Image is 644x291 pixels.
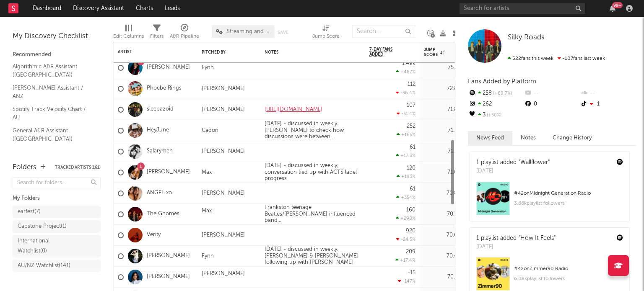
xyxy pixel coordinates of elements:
a: International Watchlist(0) [13,235,101,258]
div: A&R Pipeline [170,31,199,41]
div: 1 playlist added [476,158,550,167]
div: Fynn [197,253,218,260]
div: 71.0 [424,167,457,178]
div: -1 [580,99,636,110]
div: 71.8 [424,105,457,115]
div: [PERSON_NAME] [197,190,249,197]
div: Notes [265,50,348,55]
div: Frankston teenage Beatles/[PERSON_NAME] influenced band [265,204,361,224]
div: 61 [410,144,415,150]
div: [DATE] [476,243,556,251]
div: 920 [406,228,415,234]
div: [PERSON_NAME] [197,148,249,155]
div: 61 [410,186,415,192]
a: Spotify Track Velocity Chart / AU [13,105,92,122]
div: +298 % [396,216,415,221]
div: Jump Score [312,31,340,41]
span: Streaming and Audience Overview (copy) [227,29,270,34]
div: 209 [406,249,415,255]
a: "How It Feels" [519,235,556,241]
a: General A&R Assistant ([GEOGRAPHIC_DATA]) [13,126,92,143]
a: [URL][DOMAIN_NAME] [265,107,322,112]
div: +17.4 % [395,258,415,263]
div: 70.6 [424,230,457,240]
div: 71.3 [424,126,457,136]
div: 120 [407,165,415,171]
div: [PERSON_NAME] [197,85,249,92]
div: [PERSON_NAME] [197,270,249,283]
div: +354 % [396,195,415,200]
a: Salarymen [147,148,173,155]
a: Verity [147,232,161,239]
div: Jump Score [312,21,340,45]
a: "Wallflower" [519,160,550,165]
button: 99+ [610,5,615,12]
a: [PERSON_NAME] [147,273,190,281]
div: 70.1 [424,272,457,282]
div: 0 [524,99,579,110]
div: -24.5 % [396,237,415,242]
a: #42onMidnight Generation Radio3.66kplaylist followers [470,182,629,221]
button: Change History [544,131,600,145]
a: [PERSON_NAME] [147,252,190,260]
div: 6.08k playlist followers [514,274,623,284]
a: AU/NZ Watchlist(141) [13,260,101,272]
div: 1 playlist added [476,234,556,243]
span: +69.7 % [492,91,512,96]
div: 99 + [612,2,623,8]
div: 107 [407,103,415,108]
div: earfest ( 7 ) [18,207,41,217]
div: International Watchlist ( 0 ) [18,236,77,256]
div: Artist [118,49,181,54]
div: [DATE] [476,167,550,175]
a: HeyJune [147,127,169,134]
div: [DATE] - discussed in weekly; conversation tied up with ACTS label progress [260,162,365,182]
button: Tracked Artists(161) [55,165,101,170]
div: My Folders [13,193,101,203]
div: +193 % [397,174,415,179]
a: Silky Roads [508,33,545,42]
input: Search for artists [460,3,585,14]
div: Capstone Project ( 1 ) [18,221,67,232]
div: [PERSON_NAME] [197,232,249,239]
span: +50 % [486,113,501,118]
span: Fans Added by Platform [468,78,536,85]
div: Edit Columns [113,31,144,41]
div: A&R Pipeline [170,21,199,45]
button: Save [278,30,288,35]
div: -36.4 % [396,90,415,95]
div: Recommended [13,50,101,60]
div: Jump Score [424,47,445,57]
div: My Discovery Checklist [13,31,101,41]
div: 72.8 [424,84,457,94]
button: Notes [512,131,544,145]
div: 3.66k playlist followers [514,198,623,209]
div: # 42 on Midnight Generation Radio [514,188,623,198]
a: [PERSON_NAME] [147,169,190,176]
div: [DATE] - discussed in weekly; [PERSON_NAME] & [PERSON_NAME] following up with [PERSON_NAME] [260,246,365,266]
div: +487 % [396,69,415,75]
div: 75.1 [424,63,457,73]
div: 1.49k [402,61,415,66]
div: 262 [468,99,524,110]
button: News Feed [468,131,512,145]
div: -147 % [398,278,415,284]
div: 70.7 [424,209,457,219]
div: 71.3 [424,147,457,157]
div: +165 % [397,132,415,137]
div: Filters [150,21,164,45]
div: Pitched By [202,50,244,55]
div: 252 [407,124,415,129]
a: earfest(7) [13,206,101,218]
div: # 42 on Zimmer90 Radio [514,264,623,274]
a: Spotify Search Virality Chart / AU-[GEOGRAPHIC_DATA] [13,147,92,165]
input: Search for folders... [13,177,101,189]
div: +17.3 % [396,153,415,158]
a: Capstone Project(1) [13,220,101,233]
div: [DATE] - discussed in weekly. [PERSON_NAME] to check how discussions were between [PERSON_NAME]'s... [260,121,365,140]
div: -31.4 % [397,111,415,116]
span: 7-Day Fans Added [369,47,403,57]
a: [PERSON_NAME] [147,64,190,71]
div: -- [524,88,579,99]
a: ANGEL xo [147,190,172,197]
